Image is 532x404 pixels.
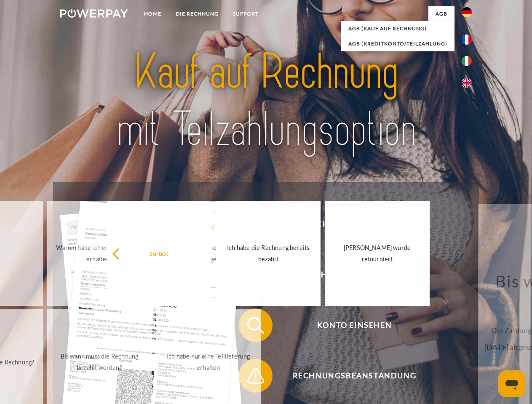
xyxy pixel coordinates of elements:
[462,78,472,88] img: en
[462,35,472,45] img: fr
[251,308,457,342] span: Konto einsehen
[221,242,315,265] div: Ich habe die Rechnung bereits bezahlt
[498,370,525,397] iframe: Schaltfläche zum Öffnen des Messaging-Fensters
[226,6,266,21] a: SUPPORT
[112,247,207,259] div: zurück
[239,308,458,342] button: Konto einsehen
[52,242,147,265] div: Warum habe ich eine Rechnung erhalten?
[60,9,128,18] img: logo-powerpay-white.svg
[161,351,256,373] div: Ich habe nur eine Teillieferung erhalten
[428,6,454,21] a: agb
[251,359,457,393] span: Rechnungsbeanstandung
[341,21,454,36] a: AGB (Kauf auf Rechnung)
[330,242,425,265] div: [PERSON_NAME] wurde retourniert
[137,6,168,21] a: Home
[52,351,147,373] div: Bis wann muss die Rechnung bezahlt werden?
[341,36,454,51] a: AGB (Kreditkonto/Teilzahlung)
[239,359,458,393] button: Rechnungsbeanstandung
[168,6,226,21] a: DIE RECHNUNG
[462,7,472,17] img: de
[80,40,452,161] img: title-powerpay_de.svg
[462,56,472,66] img: it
